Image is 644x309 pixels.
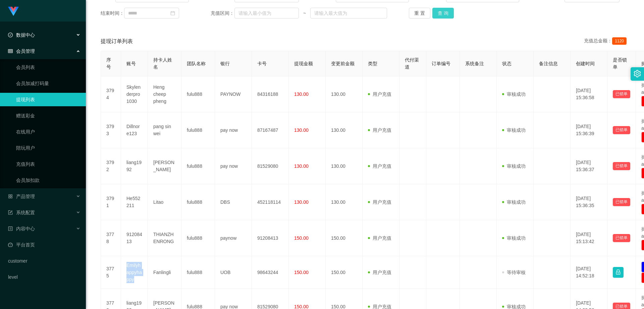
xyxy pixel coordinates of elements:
span: 用户充值 [368,199,391,205]
i: 图标: form [8,210,13,215]
span: 提现订单列表 [101,37,133,45]
td: fulu888 [181,256,215,289]
span: 变更前金额 [331,61,355,66]
span: 审核成功 [502,199,526,205]
td: 130.00 [326,112,363,148]
span: 用户充值 [368,235,391,241]
button: 已锁单 [613,126,630,134]
span: 状态 [502,61,512,66]
span: 130.00 [294,127,309,133]
td: 87167487 [252,112,289,148]
span: 130.00 [294,199,309,205]
span: 是否锁单 [613,57,627,70]
span: 130.00 [294,163,309,169]
a: 图标: dashboard平台首页 [8,238,80,252]
a: 赠送彩金 [16,109,80,122]
span: 等待审核 [502,270,526,275]
td: 3793 [101,112,121,148]
span: ~ [299,10,310,17]
button: 已锁单 [613,90,630,98]
span: 创建时间 [576,61,595,66]
td: fulu888 [181,112,215,148]
span: 提现金额 [294,61,313,66]
td: pay now [215,148,252,184]
td: [DATE] 15:36:35 [571,184,607,220]
span: 备注信息 [539,61,558,66]
span: 类型 [368,61,377,66]
span: 卡号 [257,61,267,66]
td: DBS [215,184,252,220]
td: paynow [215,220,252,256]
td: 81529080 [252,148,289,184]
td: 84316188 [252,76,289,112]
td: UOB [215,256,252,289]
span: 内容中心 [8,226,35,231]
span: 审核成功 [502,163,526,169]
td: [PERSON_NAME] [148,148,181,184]
img: logo.9652507e.png [8,7,19,16]
i: 图标: check-circle-o [8,33,13,37]
td: Skylenderpro1030 [121,76,148,112]
span: 用户充值 [368,127,391,133]
span: 用户充值 [368,91,391,97]
i: 图标: calendar [170,11,175,15]
span: 150.00 [294,235,309,241]
td: 3794 [101,76,121,112]
button: 已锁单 [613,198,630,206]
span: 银行 [220,61,230,66]
a: 会员加扣款 [16,173,80,187]
a: 在线用户 [16,125,80,139]
td: liang1992 [121,148,148,184]
td: 98643244 [252,256,289,289]
td: 91208413 [252,220,289,256]
a: 陪玩用户 [16,141,80,155]
td: 3791 [101,184,121,220]
td: [DATE] 15:36:37 [571,148,607,184]
span: 用户充值 [368,163,391,169]
td: PAYNOW [215,76,252,112]
span: 充值区间： [211,10,234,17]
td: fulu888 [181,184,215,220]
span: 审核成功 [502,235,526,241]
div: 充值总金额： [584,37,629,45]
td: [DATE] 15:13:42 [571,220,607,256]
a: 充值列表 [16,157,80,171]
td: He552211 [121,184,148,220]
button: 重 置 [409,8,430,18]
span: 1120 [612,37,627,45]
span: 150.00 [294,270,309,275]
td: 130.00 [326,76,363,112]
td: 150.00 [326,256,363,289]
i: 图标: table [8,49,13,53]
td: [DATE] 15:36:58 [571,76,607,112]
td: pang sin wei [148,112,181,148]
td: 130.00 [326,148,363,184]
i: 图标: appstore-o [8,194,13,199]
span: 系统配置 [8,210,35,215]
button: 已锁单 [613,234,630,242]
td: 3778 [101,220,121,256]
span: 持卡人姓名 [153,57,172,70]
td: 150.00 [326,220,363,256]
span: 团队名称 [187,61,206,66]
span: 审核成功 [502,91,526,97]
td: [DATE] 15:36:39 [571,112,607,148]
span: 订单编号 [432,61,450,66]
td: Dillnore123 [121,112,148,148]
td: 452118114 [252,184,289,220]
span: 结束时间： [101,10,124,17]
span: 序号 [106,57,111,70]
td: Fanlingli [148,256,181,289]
td: Litao [148,184,181,220]
td: 91208413 [121,220,148,256]
td: pay now [215,112,252,148]
span: 系统备注 [465,61,484,66]
button: 已锁单 [613,162,630,170]
a: 会员列表 [16,61,80,74]
span: 130.00 [294,91,309,97]
input: 请输入最小值为 [234,8,299,18]
button: 图标: lock [613,267,624,278]
td: [DATE] 14:52:18 [571,256,607,289]
td: fulu888 [181,148,215,184]
i: 图标: profile [8,226,13,231]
